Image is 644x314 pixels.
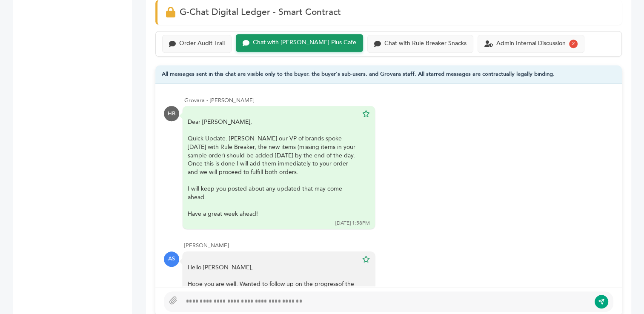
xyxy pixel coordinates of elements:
div: HB [164,106,179,121]
div: Dear [PERSON_NAME], [188,118,358,218]
div: Grovara - [PERSON_NAME] [184,97,613,104]
div: 2 [569,40,578,48]
div: Chat with Rule Breaker Snacks [384,40,467,47]
div: Chat with [PERSON_NAME] Plus Cafe [253,39,356,46]
div: Order Audit Trail [179,40,225,47]
div: Admin Internal Discussion [496,40,566,47]
div: Hello [PERSON_NAME], [188,263,358,272]
div: Hope you are well. Wanted to follow up on the progressof the sample orders. [188,280,358,297]
span: G-Chat Digital Ledger - Smart Contract [180,6,341,18]
div: All messages sent in this chat are visible only to the buyer, the buyer's sub-users, and Grovara ... [155,65,622,84]
div: [DATE] 1:58PM [335,220,370,227]
div: AS [164,251,179,267]
div: [PERSON_NAME] [184,242,613,249]
div: Quick Update. [PERSON_NAME] our VP of brands spoke [DATE] with Rule Breaker, the new items (missi... [188,134,358,176]
div: Have a great week ahead! [188,210,358,218]
div: I will keep you posted about any updated that may come ahead. [188,185,358,201]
